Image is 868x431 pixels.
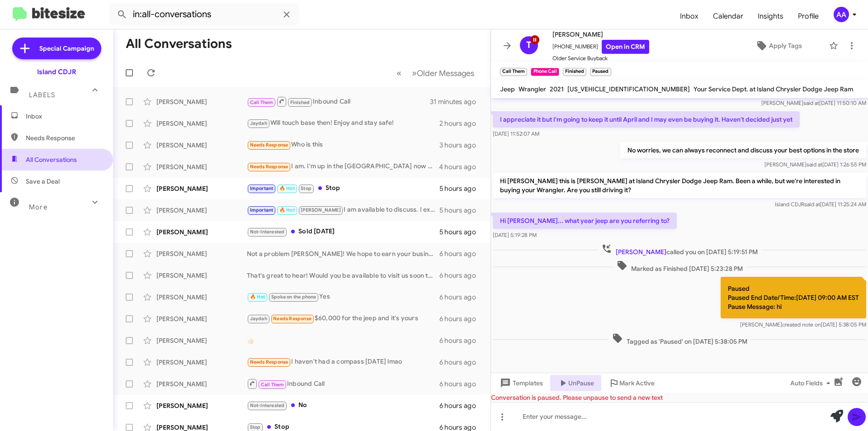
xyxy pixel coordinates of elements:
div: [PERSON_NAME] [156,401,247,410]
span: [US_VEHICLE_IDENTIFICATION_NUMBER] [567,85,690,93]
span: » [412,67,417,79]
span: Wrangler [519,85,546,93]
a: Calendar [706,3,750,29]
button: Next [406,64,480,82]
div: Island CDJR [37,67,76,76]
div: [PERSON_NAME] [156,336,247,345]
button: Mark Active [601,375,662,391]
span: More [29,203,47,211]
div: 6 hours ago [439,358,483,367]
span: Labels [29,91,55,99]
div: 👍🏻 [247,336,439,345]
div: [PERSON_NAME] [156,162,247,171]
span: Stop [301,185,311,191]
span: Jeep [500,85,515,93]
span: Tagged as 'Paused' on [DATE] 5:38:05 PM [609,333,751,346]
span: Needs Response [250,142,288,148]
span: [PERSON_NAME] [616,248,666,256]
a: Profile [791,3,826,29]
p: No worries, we can always reconnect and discuss your best options in the store [620,142,866,158]
span: Needs Response [250,359,288,365]
div: 6 hours ago [439,271,483,280]
span: 🔥 Hot [250,294,265,300]
div: 5 hours ago [439,206,483,215]
div: 6 hours ago [439,401,483,410]
span: Mark Active [619,375,655,391]
div: [PERSON_NAME] [156,141,247,150]
span: [DATE] 11:52:07 AM [493,130,539,137]
button: Previous [391,64,407,82]
div: Stop [247,183,439,194]
span: Save a Deal [26,177,60,186]
div: [PERSON_NAME] [156,184,247,193]
button: AA [826,7,858,22]
div: I haven't had a compass [DATE] lmao [247,357,439,367]
div: 6 hours ago [439,379,483,388]
small: Paused [590,68,611,76]
small: Finished [563,68,586,76]
div: I am. I'm up in the [GEOGRAPHIC_DATA] now so you'd have to trailer it down from there (about 3 hr... [247,161,439,172]
div: Conversation is paused. Please unpause to send a new text [491,393,868,402]
p: Paused Paused End Date/Time:[DATE] 09:00 AM EST Pause Message: hi [721,277,866,318]
div: That's great to hear! Would you be available to visit us soon to discuss the details and get an o... [247,271,439,280]
span: Inbox [673,3,706,29]
span: Marked as Finished [DATE] 5:23:28 PM [613,260,746,273]
span: 🔥 Hot [279,207,295,213]
span: Important [250,185,274,191]
div: 5 hours ago [439,227,483,237]
span: Finished [290,99,310,105]
span: Call Them [261,382,284,388]
span: Spoke on the phone [271,294,316,300]
button: Apply Tags [732,38,825,54]
span: [PERSON_NAME] [DATE] 5:38:05 PM [740,321,866,328]
div: [PERSON_NAME] [156,358,247,367]
div: [PERSON_NAME] [156,379,247,388]
small: Call Them [500,68,527,76]
span: UnPause [568,375,594,391]
div: Yes [247,292,439,302]
span: Auto Fields [790,375,834,391]
span: created note on [782,321,821,328]
nav: Page navigation example [392,64,480,82]
div: [PERSON_NAME] [156,293,247,302]
small: Phone Call [531,68,559,76]
div: Who is this [247,140,439,150]
span: called you on [DATE] 5:19:51 PM [598,243,761,256]
span: Needs Response [273,316,311,322]
div: [PERSON_NAME] [156,314,247,323]
span: Needs Response [26,133,103,142]
div: [PERSON_NAME] [156,249,247,258]
p: I appreciate it but I'm going to keep it until April and I may even be buying it. Haven't decided... [493,111,800,128]
button: UnPause [550,375,601,391]
span: Older Service Buyback [552,54,649,63]
span: « [396,67,401,79]
button: Templates [491,375,550,391]
div: 6 hours ago [439,249,483,258]
span: Island CDJR [DATE] 11:25:24 AM [775,201,866,208]
a: Open in CRM [602,40,649,54]
div: [PERSON_NAME] [156,206,247,215]
div: I am available to discuss. I expect to conduct business over text/phone. No need for me to travel... [247,205,439,215]
div: $60,000 for the jeep and it's yours [247,313,439,324]
span: All Conversations [26,155,77,164]
span: [PHONE_NUMBER] [552,40,649,54]
span: said at [807,161,822,168]
div: 5 hours ago [439,184,483,193]
span: [PERSON_NAME] [301,207,341,213]
div: 6 hours ago [439,314,483,323]
span: said at [804,201,820,208]
span: Stop [250,424,261,430]
div: [PERSON_NAME] [156,97,247,106]
div: Will touch base then! Enjoy and stay safe! [247,118,439,128]
span: Special Campaign [39,44,94,53]
span: 2021 [550,85,564,93]
span: [PERSON_NAME] [552,29,649,40]
span: T [526,38,532,52]
div: 6 hours ago [439,336,483,345]
span: Not-Interested [250,229,285,235]
span: Needs Response [250,164,288,170]
span: [PERSON_NAME] [DATE] 11:50:10 AM [761,99,866,106]
span: Not-Interested [250,403,285,408]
